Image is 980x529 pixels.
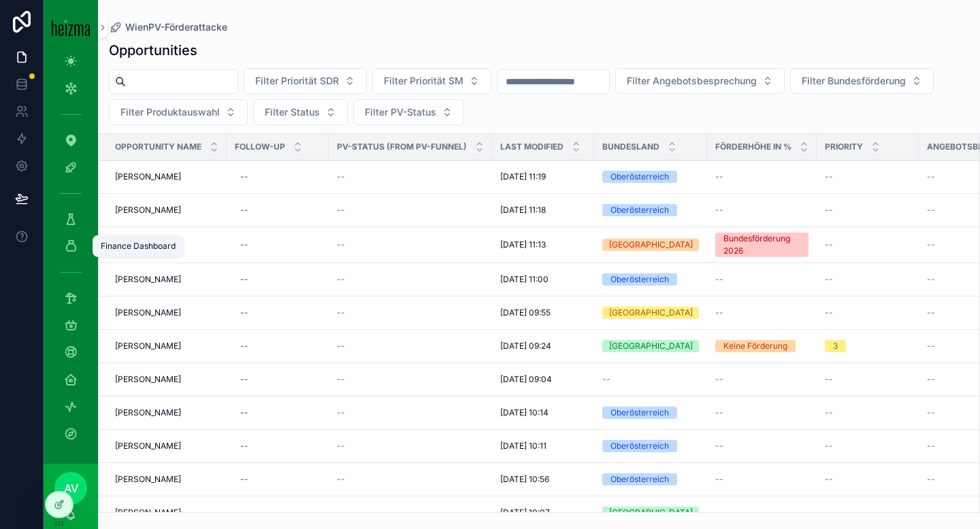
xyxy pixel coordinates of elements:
span: -- [715,205,723,216]
span: [DATE] 10:56 [500,474,549,485]
a: -- [235,369,321,390]
span: -- [927,341,935,352]
a: -- [825,274,911,285]
span: -- [337,374,345,385]
span: -- [927,474,935,485]
span: -- [337,507,345,518]
span: [PERSON_NAME] [115,274,181,285]
span: Filter Priorität SDR [255,74,339,88]
span: [PERSON_NAME] [115,441,181,451]
div: Oberösterreich [610,273,669,286]
a: -- [235,402,321,424]
a: [PERSON_NAME] [115,374,218,385]
a: -- [825,307,911,318]
a: [GEOGRAPHIC_DATA] [602,239,699,251]
a: -- [715,407,808,418]
span: [DATE] 11:00 [500,274,549,285]
span: WienPV-Förderattacke [125,20,227,34]
a: -- [825,507,911,518]
a: [DATE] 09:55 [500,307,586,318]
a: [GEOGRAPHIC_DATA] [602,507,699,519]
a: [PERSON_NAME] [115,341,218,352]
span: -- [337,341,345,352]
div: scrollable content [44,54,98,464]
span: -- [825,407,833,418]
a: Oberösterreich [602,473,699,485]
a: -- [235,335,321,357]
a: -- [235,199,321,221]
a: -- [337,507,484,518]
span: -- [337,205,345,216]
a: -- [235,166,321,188]
a: [DATE] 10:14 [500,407,586,418]
span: -- [825,474,833,485]
span: -- [715,441,723,451]
span: Bundesland [602,141,659,152]
span: Filter PV-Status [365,105,436,119]
button: Select Button [372,68,491,94]
span: AV [64,480,78,496]
a: -- [235,269,321,290]
span: -- [715,307,723,318]
span: [PERSON_NAME] [115,407,181,418]
a: [PERSON_NAME] [115,474,218,485]
span: -- [337,171,345,182]
a: -- [825,474,911,485]
span: [DATE] 09:04 [500,374,552,385]
span: -- [337,441,345,451]
span: -- [337,239,345,250]
div: 3 [833,340,838,352]
button: Select Button [253,99,348,125]
a: -- [337,171,484,182]
span: [PERSON_NAME] [115,171,181,182]
a: [DATE] 10:11 [500,441,586,451]
div: [GEOGRAPHIC_DATA] [609,340,693,352]
h1: Opportunities [109,41,197,60]
a: 3 [825,340,911,352]
a: -- [235,234,321,256]
span: -- [715,474,723,485]
div: [GEOGRAPHIC_DATA] [609,507,693,519]
div: -- [240,205,248,216]
span: [DATE] 10:07 [500,507,550,518]
span: -- [715,407,723,418]
a: -- [235,302,321,324]
a: Oberösterreich [602,171,699,183]
a: -- [825,171,911,182]
span: [DATE] 10:14 [500,407,549,418]
div: -- [240,274,248,285]
div: Keine Förderung [723,340,787,352]
span: -- [927,239,935,250]
span: [DATE] 09:24 [500,341,551,352]
span: -- [825,239,833,250]
div: -- [240,507,248,518]
a: [PERSON_NAME] [115,441,218,451]
span: [PERSON_NAME] [115,507,181,518]
span: Filter Priorität SM [384,74,463,88]
span: [PERSON_NAME] [115,307,181,318]
a: -- [825,441,911,451]
a: [DATE] 11:18 [500,205,586,216]
a: -- [715,307,808,318]
span: -- [337,474,345,485]
span: -- [927,307,935,318]
a: -- [235,468,321,490]
span: -- [927,374,935,385]
button: Select Button [244,68,367,94]
a: [PERSON_NAME] [115,507,218,518]
span: PV-Status (from PV-Funnel) [337,141,467,152]
a: [PERSON_NAME] [115,407,218,418]
a: [DATE] 10:56 [500,474,586,485]
a: -- [715,474,808,485]
a: -- [235,435,321,457]
span: -- [825,441,833,451]
div: [GEOGRAPHIC_DATA] [609,239,693,251]
a: [DATE] 11:19 [500,171,586,182]
a: Oberösterreich [602,440,699,452]
a: -- [602,374,699,385]
span: [PERSON_NAME] [115,341,181,352]
div: Bundesförderung 2026 [723,233,800,257]
div: Finance Dashboard [101,241,176,252]
a: [PERSON_NAME] [115,274,218,285]
button: Select Button [353,99,464,125]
